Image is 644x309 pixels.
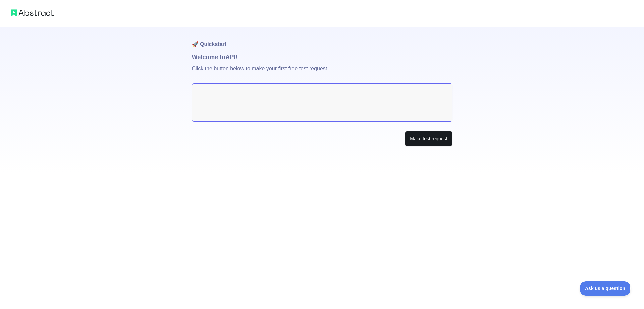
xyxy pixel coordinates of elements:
h1: Welcome to API! [192,52,452,62]
button: Make test request [405,131,452,146]
img: Abstract logo [11,8,54,17]
p: Click the button below to make your first free test request. [192,62,452,83]
h1: 🚀 Quickstart [192,27,452,52]
iframe: Toggle Customer Support [580,281,631,296]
